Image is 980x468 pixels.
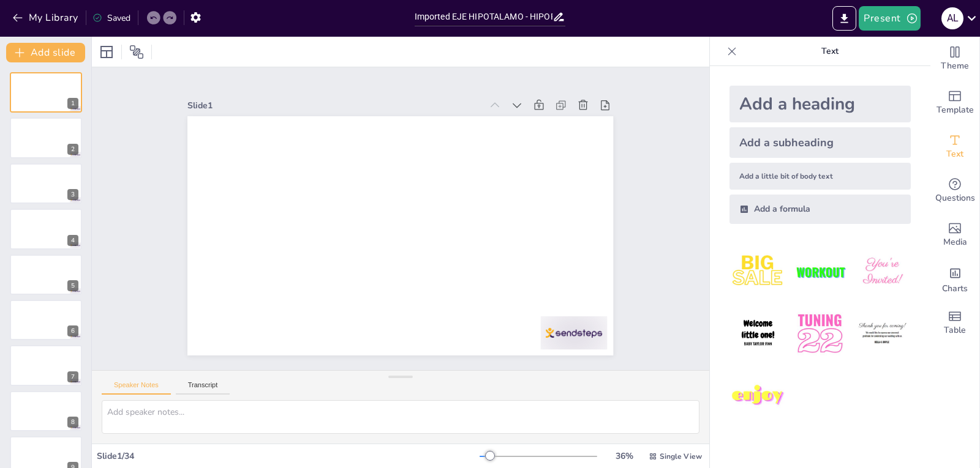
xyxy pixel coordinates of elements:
[943,236,967,249] span: Media
[832,6,856,31] button: Export to PowerPoint
[67,371,78,382] div: 7
[176,381,230,395] button: Transcript
[97,450,480,462] div: Slide 1 / 34
[791,243,848,300] img: 2.jpeg
[854,305,911,362] img: 6.jpeg
[859,6,920,31] button: Present
[67,325,78,336] div: 6
[742,37,918,66] p: Text
[791,305,848,362] img: 5.jpeg
[10,254,82,295] div: 5
[729,195,911,224] div: Add a formula
[10,391,82,431] div: 8
[930,257,979,301] div: Add charts and graphs
[930,125,979,169] div: Add text boxes
[937,103,974,117] span: Template
[10,345,82,385] div: 7
[10,72,82,113] div: 1
[935,191,975,205] span: Questions
[415,8,553,26] input: Insert title
[10,209,82,249] div: 4
[930,37,979,81] div: Change the overall theme
[729,305,786,362] img: 4.jpeg
[10,117,82,158] div: 2
[9,8,83,28] button: My Library
[10,300,82,340] div: 6
[930,213,979,257] div: Add images, graphics, shapes or video
[67,189,78,200] div: 3
[729,368,786,425] img: 7.jpeg
[92,12,130,24] div: Saved
[946,147,963,161] span: Text
[942,282,968,295] span: Charts
[930,301,979,345] div: Add a table
[729,243,786,300] img: 1.jpeg
[941,59,969,73] span: Theme
[67,235,78,246] div: 4
[729,163,911,190] div: Add a little bit of body text
[67,144,78,155] div: 2
[930,169,979,213] div: Get real-time input from your audience
[97,42,116,62] div: Layout
[941,7,963,29] div: A L
[67,417,78,428] div: 8
[944,324,966,337] span: Table
[729,127,911,158] div: Add a subheading
[729,86,911,122] div: Add a heading
[129,45,144,59] span: Position
[941,6,963,31] button: A L
[854,243,911,300] img: 3.jpeg
[660,451,702,461] span: Single View
[67,98,78,109] div: 1
[10,163,82,204] div: 3
[930,81,979,125] div: Add ready made slides
[67,280,78,291] div: 5
[6,43,85,62] button: Add slide
[609,450,639,462] div: 36 %
[102,381,171,395] button: Speaker Notes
